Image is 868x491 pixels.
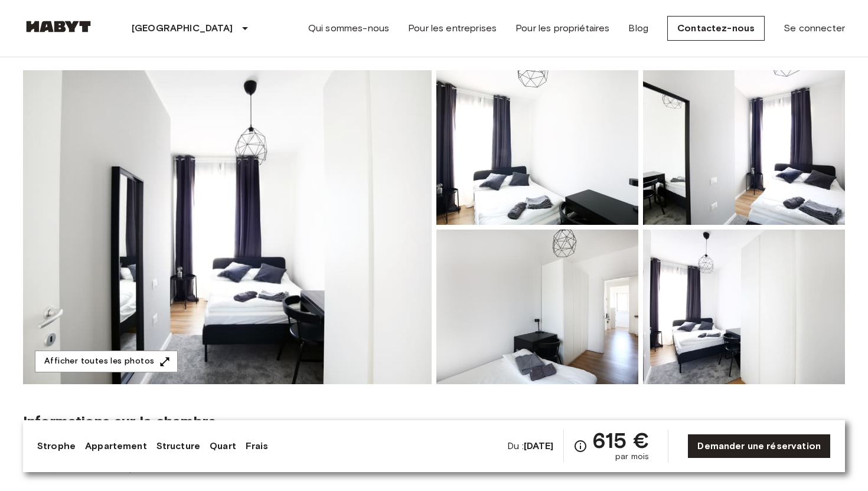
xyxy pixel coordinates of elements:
img: Photo de l'unité IT-14-110-001-002 [436,70,638,225]
svg: Veuillez consulter le détail des tarifs dans la section « Récapitulatif des tarifs ». Veuillez no... [573,439,588,453]
img: Photo de l'unité IT-14-110-001-002 [643,230,845,384]
a: Structure [156,439,200,453]
img: Image marketing de l'unité IT-14-110-001-002 [23,70,432,384]
font: [DATE] [524,440,554,451]
font: Pour les propriétaires [515,22,609,34]
a: Quart [210,439,236,453]
font: Quart [210,440,236,451]
a: Contactez-nous [667,16,765,41]
img: Photo de l'unité IT-14-110-001-002 [436,230,638,384]
a: Frais [246,439,269,453]
font: par mois [615,451,649,461]
a: Se connecter [784,21,845,35]
font: Afficher toutes les photos [44,356,154,366]
font: Qui sommes-nous [308,22,389,34]
font: Informations sur la chambre [23,413,216,430]
font: Demander une réservation [697,440,821,451]
font: Se connecter [784,22,845,34]
a: Pour les entreprises [408,21,497,35]
font: 615 € [592,427,650,453]
font: Blog [628,22,648,34]
font: Strophe [37,440,76,451]
font: Du : [507,440,524,451]
img: Photo de l'unité IT-14-110-001-002 [643,70,845,225]
a: Pour les propriétaires [515,21,609,35]
font: [GEOGRAPHIC_DATA] [132,22,233,34]
a: Blog [628,21,648,35]
font: Structure [156,440,200,451]
a: Demander une réservation [687,434,831,459]
font: Pour les entreprises [408,22,497,34]
img: Habitude [23,21,94,32]
font: Contactez-nous [677,22,755,34]
a: Appartement [85,439,147,453]
a: Strophe [37,439,76,453]
button: Afficher toutes les photos [35,351,178,372]
a: Qui sommes-nous [308,21,389,35]
font: Frais [246,440,269,451]
font: Appartement [85,440,147,451]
